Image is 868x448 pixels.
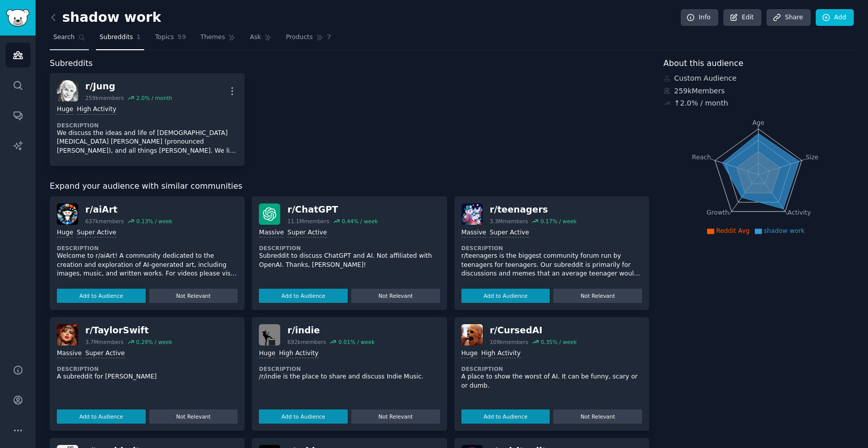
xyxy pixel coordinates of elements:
[85,338,124,346] div: 3.7M members
[259,203,280,225] img: ChatGPT
[716,227,750,234] span: Reddit Avg
[663,86,854,96] div: 259k Members
[57,324,78,346] img: TaylorSwift
[286,33,313,42] span: Products
[50,73,245,166] a: Jungr/Jung259kmembers2.0% / monthHugeHigh ActivityDescriptionWe discuss the ideas and life of [DE...
[681,9,718,26] a: Info
[461,203,483,225] img: teenagers
[461,365,642,372] dt: Description
[339,338,375,346] div: 0.01 % / week
[461,324,483,346] img: CursedAI
[674,98,728,109] div: ↑ 2.0 % / month
[490,324,577,337] div: r/ CursedAI
[259,252,440,269] p: Subreddit to discuss ChatGPT and AI. Not affiliated with OpenAI. Thanks, [PERSON_NAME]!
[259,365,440,372] dt: Description
[816,9,854,26] a: Add
[57,228,73,238] div: Huge
[136,338,172,346] div: 0.29 % / week
[259,245,440,252] dt: Description
[490,218,528,225] div: 3.3M members
[57,105,73,115] div: Huge
[259,372,440,382] p: /r/indie is the place to share and discuss Indie Music.
[85,349,125,359] div: Super Active
[151,29,189,50] a: Topics59
[490,338,528,346] div: 109k members
[752,119,764,126] tspan: Age
[137,33,141,42] span: 1
[692,153,711,160] tspan: Reach
[57,252,238,279] p: Welcome to r/aiArt! A community dedicated to the creation and exploration of AI-generated art, in...
[461,228,486,238] div: Massive
[57,122,238,129] dt: Description
[663,73,854,84] div: Custom Audience
[461,245,642,252] dt: Description
[806,153,818,160] tspan: Size
[149,409,238,424] button: Not Relevant
[351,289,440,303] button: Not Relevant
[279,349,319,359] div: High Activity
[250,33,261,42] span: Ask
[77,228,116,238] div: Super Active
[201,33,225,42] span: Themes
[707,209,729,216] tspan: Growth
[788,209,811,216] tspan: Activity
[490,228,529,238] div: Super Active
[461,409,550,424] button: Add to Audience
[766,9,810,26] a: Share
[57,372,238,382] p: A subreddit for [PERSON_NAME]
[155,33,174,42] span: Topics
[351,409,440,424] button: Not Relevant
[57,129,238,156] p: We discuss the ideas and life of [DEMOGRAPHIC_DATA] [MEDICAL_DATA] [PERSON_NAME] (pronounced [PER...
[541,218,577,225] div: 0.17 % / week
[178,33,186,42] span: 59
[50,29,89,50] a: Search
[461,349,478,359] div: Huge
[85,203,173,216] div: r/ aiArt
[50,57,93,70] span: Subreddits
[6,9,29,27] img: GummySearch logo
[197,29,240,50] a: Themes
[99,33,133,42] span: Subreddits
[461,372,642,390] p: A place to show the worst of AI. It can be funny, scary or or dumb.
[553,409,642,424] button: Not Relevant
[723,9,761,26] a: Edit
[50,180,242,193] span: Expand your audience with similar communities
[287,324,375,337] div: r/ indie
[57,289,146,303] button: Add to Audience
[287,218,329,225] div: 11.1M members
[541,338,577,346] div: 0.35 % / week
[136,218,172,225] div: 0.13 % / week
[259,409,348,424] button: Add to Audience
[663,57,743,70] span: About this audience
[53,33,75,42] span: Search
[287,228,327,238] div: Super Active
[490,203,577,216] div: r/ teenagers
[764,227,805,234] span: shadow work
[136,94,172,101] div: 2.0 % / month
[327,33,331,42] span: 7
[246,29,275,50] a: Ask
[259,228,284,238] div: Massive
[57,203,78,225] img: aiArt
[461,252,642,279] p: r/teenagers is the biggest community forum run by teenagers for teenagers. Our subreddit is prima...
[50,10,161,26] h2: shadow work
[57,245,238,252] dt: Description
[461,289,550,303] button: Add to Audience
[287,338,326,346] div: 692k members
[85,218,124,225] div: 637k members
[85,94,124,101] div: 259k members
[342,218,378,225] div: 0.44 % / week
[259,289,348,303] button: Add to Audience
[282,29,335,50] a: Products7
[553,289,642,303] button: Not Relevant
[259,324,280,346] img: indie
[57,349,82,359] div: Massive
[57,365,238,372] dt: Description
[149,289,238,303] button: Not Relevant
[57,409,146,424] button: Add to Audience
[85,80,172,93] div: r/ Jung
[259,349,275,359] div: Huge
[96,29,144,50] a: Subreddits1
[57,80,78,101] img: Jung
[85,324,172,337] div: r/ TaylorSwift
